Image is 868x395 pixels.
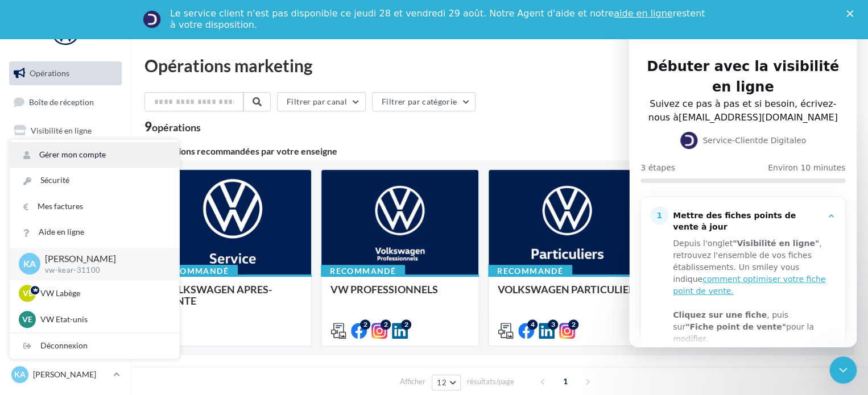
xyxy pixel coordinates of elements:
a: Aide en ligne [10,219,179,245]
a: Boîte de réception [7,90,124,114]
span: 1 [556,372,574,390]
a: Calendrier [7,232,124,256]
div: 9 [144,120,201,133]
iframe: Intercom live chat [629,11,857,347]
a: aide en ligne [614,8,672,19]
p: vw-kear-31100 [45,265,161,276]
div: Recommandé [321,265,405,277]
span: VE [22,314,32,325]
span: résultats/page [467,376,514,387]
div: Opérations marketing [144,57,854,74]
img: Profile image for Service-Client [143,10,161,28]
div: 2 [568,319,578,330]
a: Mes factures [10,194,179,219]
button: Filtrer par catégorie [372,92,476,111]
span: Visibilité en ligne [31,126,92,135]
a: Gérer mon compte [10,142,179,168]
div: opérations [152,122,201,132]
p: [PERSON_NAME] [33,369,109,380]
p: VW Etat-unis [40,314,166,325]
div: Fermer [846,10,858,17]
span: 12 [437,378,447,387]
div: 4 [527,319,538,330]
span: VOLKSWAGEN APRES-VENTE [163,283,272,307]
button: 12 [432,375,461,390]
a: Campagnes [7,147,124,171]
p: VW Labège [40,288,166,299]
p: [PERSON_NAME] [45,252,161,265]
span: Opérations [30,68,69,78]
div: 3 [548,319,558,330]
a: Visibilité en ligne [7,119,124,143]
span: Boîte de réception [29,97,94,106]
span: KA [23,257,36,271]
div: Recommandé [154,265,238,277]
button: Filtrer par canal [277,92,366,111]
div: 2 [360,319,370,330]
div: Le service client n'est pas disponible ce jeudi 28 et vendredi 29 août. Notre Agent d'aide et not... [170,8,707,31]
div: Déconnexion [10,333,179,359]
a: KA [PERSON_NAME] [9,364,122,385]
a: Médiathèque [7,203,124,227]
a: Campagnes DataOnDemand [7,298,124,331]
div: 2 [381,319,391,330]
div: 2 [401,319,411,330]
a: Contacts [7,176,124,199]
a: PLV et print personnalisable [7,260,124,294]
a: Opérations [7,61,124,85]
span: Afficher [400,376,425,387]
span: VW PROFESSIONNELS [330,283,438,296]
iframe: Intercom live chat [829,356,857,384]
span: VL [23,288,32,299]
div: 3 opérations recommandées par votre enseigne [144,147,854,156]
span: VOLKSWAGEN PARTICULIER [498,283,635,296]
a: Sécurité [10,168,179,193]
span: KA [14,369,26,380]
div: Recommandé [488,265,572,277]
